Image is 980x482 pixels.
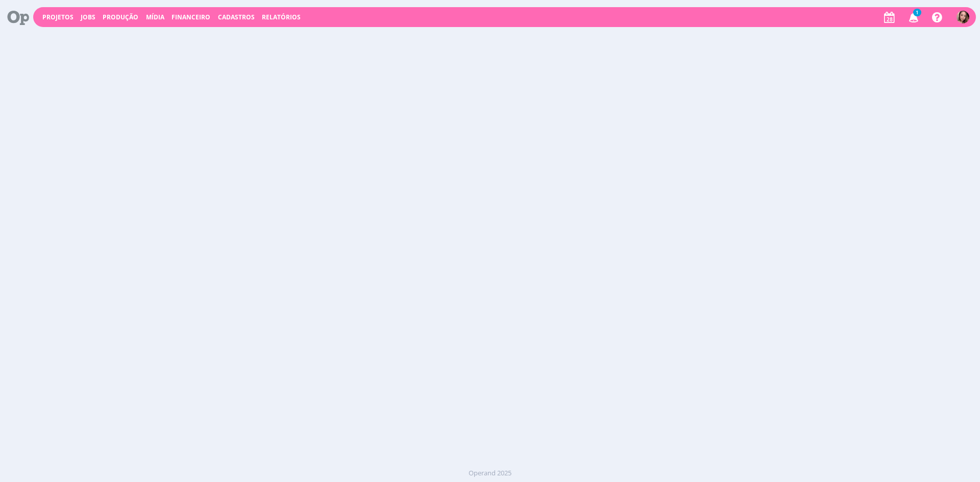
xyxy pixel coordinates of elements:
a: Financeiro [171,13,210,21]
a: Mídia [146,13,164,21]
button: Financeiro [168,13,213,21]
img: T [957,11,969,23]
button: Relatórios [259,13,304,21]
a: Jobs [81,13,95,21]
button: T [956,8,970,26]
button: Cadastros [215,13,258,21]
span: 1 [913,9,921,16]
button: 1 [902,8,923,27]
span: Cadastros [218,13,255,21]
button: Projetos [39,13,77,21]
button: Mídia [143,13,167,21]
a: Relatórios [262,13,301,21]
a: Projetos [42,13,73,21]
button: Jobs [78,13,99,21]
a: Produção [103,13,138,21]
button: Produção [100,13,141,21]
